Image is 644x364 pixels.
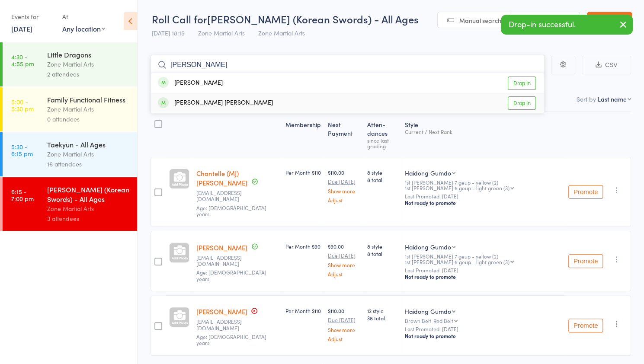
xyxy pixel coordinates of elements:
[285,307,321,314] div: Per Month $110
[405,307,451,316] div: Haidong Gumdo
[158,98,273,108] div: [PERSON_NAME] [PERSON_NAME]
[405,179,561,191] div: 1st [PERSON_NAME] 7 geup - yellow (2)
[11,188,34,202] time: 6:15 - 7:00 pm
[328,188,360,194] a: Show more
[62,10,105,24] div: At
[328,271,360,277] a: Adjust
[405,169,451,177] div: Haidong Gumdo
[405,243,451,251] div: Haidong Gumdo
[285,243,321,250] div: Per Month $90
[196,169,247,187] a: Chantelle (MJ) [PERSON_NAME]
[367,314,397,322] span: 38 total
[501,15,633,35] div: Drop-in successful.
[47,59,130,69] div: Zone Martial Arts
[11,10,54,24] div: Events for
[207,12,419,26] span: [PERSON_NAME] (Korean Swords) - All Ages
[577,95,596,103] label: Sort by
[11,53,34,67] time: 4:30 - 4:55 pm
[405,273,561,280] div: Not ready to promote
[328,243,360,277] div: $90.00
[328,252,360,259] small: Due [DATE]
[152,12,207,26] span: Roll Call for
[367,307,397,314] span: 12 style
[196,307,247,316] a: [PERSON_NAME]
[328,262,360,268] a: Show more
[285,169,321,176] div: Per Month $110
[401,116,565,153] div: Style
[158,78,223,88] div: [PERSON_NAME]
[405,267,561,273] small: Last Promoted: [DATE]
[405,318,561,323] div: Brown Belt
[11,24,32,33] a: [DATE]
[587,12,632,29] a: Exit roll call
[47,114,130,124] div: 0 attendees
[3,87,137,131] a: 5:00 -5:30 pmFamily Functional FitnessZone Martial Arts0 attendees
[47,159,130,169] div: 16 attendees
[405,253,561,265] div: 1st [PERSON_NAME] 7 geup - yellow (2)
[328,317,360,323] small: Due [DATE]
[47,69,130,79] div: 2 attendees
[568,185,603,199] button: Promote
[328,336,360,342] a: Adjust
[196,243,247,252] a: [PERSON_NAME]
[508,77,536,90] a: Drop in
[405,199,561,206] div: Not ready to promote
[367,137,397,149] div: since last grading
[196,204,266,217] span: Age: [DEMOGRAPHIC_DATA] years
[433,318,453,323] div: Red Belt
[47,185,130,204] div: [PERSON_NAME] (Korean Swords) - All Ages
[3,132,137,176] a: 5:30 -6:15 pmTaekyun - All AgesZone Martial Arts16 attendees
[328,179,360,185] small: Due [DATE]
[258,29,305,37] span: Zone Martial Arts
[282,116,324,153] div: Membership
[196,190,279,202] small: mjangel@live.it
[196,255,279,267] small: azzabot@gmail.com
[47,50,130,59] div: Little Dragons
[196,319,279,331] small: info@email.com
[328,307,360,341] div: $110.00
[62,24,105,33] div: Any location
[328,197,360,203] a: Adjust
[47,149,130,159] div: Zone Martial Arts
[405,129,561,134] div: Current / Next Rank
[47,204,130,214] div: Zone Martial Arts
[508,96,536,110] a: Drop in
[568,319,603,332] button: Promote
[582,56,631,74] button: CSV
[47,214,130,224] div: 3 attendees
[196,333,266,346] span: Age: [DEMOGRAPHIC_DATA] years
[3,177,137,231] a: 6:15 -7:00 pm[PERSON_NAME] (Korean Swords) - All AgesZone Martial Arts3 attendees
[405,326,561,332] small: Last Promoted: [DATE]
[11,143,33,157] time: 5:30 - 6:15 pm
[328,169,360,203] div: $110.00
[11,98,34,112] time: 5:00 - 5:30 pm
[328,327,360,332] a: Show more
[367,169,397,176] span: 8 style
[405,259,509,265] div: 1st [PERSON_NAME] 6 geup - light green (3)
[152,29,185,37] span: [DATE] 18:15
[363,116,401,153] div: Atten­dances
[405,193,561,199] small: Last Promoted: [DATE]
[47,95,130,104] div: Family Functional Fitness
[324,116,363,153] div: Next Payment
[198,29,245,37] span: Zone Martial Arts
[367,250,397,257] span: 8 total
[3,42,137,86] a: 4:30 -4:55 pmLittle DragonsZone Martial Arts2 attendees
[47,140,130,149] div: Taekyun - All Ages
[459,16,501,25] span: Manual search
[598,95,627,103] div: Last name
[367,243,397,250] span: 8 style
[568,254,603,268] button: Promote
[47,104,130,114] div: Zone Martial Arts
[196,268,266,282] span: Age: [DEMOGRAPHIC_DATA] years
[405,332,561,339] div: Not ready to promote
[367,176,397,183] span: 8 total
[405,185,509,191] div: 1st [PERSON_NAME] 6 geup - light green (3)
[151,55,545,75] input: Search by name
